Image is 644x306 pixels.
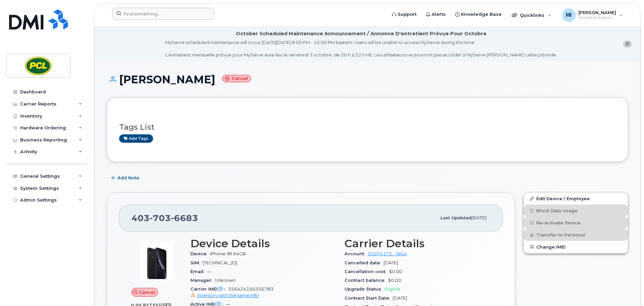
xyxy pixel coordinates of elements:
[388,278,401,283] span: $0.00
[107,74,628,85] h1: [PERSON_NAME]
[210,251,246,256] span: iPhone XR 64GB
[190,269,207,274] span: Email
[345,237,491,250] h3: Carrier Details
[393,296,407,301] span: [DATE]
[389,269,402,274] span: $0.00
[345,260,384,265] span: Cancelled date
[524,192,628,205] a: Edit Device / Employee
[137,241,177,281] img: image20231002-4137094-15xy9hn.jpeg
[190,260,203,265] span: SIM
[222,75,251,83] small: Cancel
[471,215,486,220] span: [DATE]
[203,260,237,265] span: [TECHNICAL_ID]
[345,287,385,292] span: Upgrade Status
[107,172,145,184] button: Add Note
[190,237,336,250] h3: Device Details
[524,229,628,241] button: Transfer to Personal
[385,287,400,292] span: Eligible
[524,241,628,253] button: Change IMEI
[190,293,259,298] a: Inventory with the same IMEI
[165,39,557,58] div: MyServe scheduled maintenance will occur [DATE][DATE] 8:00 PM - 10:00 PM Eastern. Users will be u...
[345,269,389,274] span: Cancellation cost
[190,278,215,283] span: Manager
[236,30,487,37] div: October Scheduled Maintenance Announcement / Annonce D'entretient Prévue Pour Octobre
[150,213,171,223] span: 703
[117,175,139,181] span: Add Note
[132,213,198,223] span: 403
[215,278,236,283] span: Unknown
[190,287,228,292] span: Carrier IMEI
[536,220,580,225] span: Re-Activate Device
[190,251,210,256] span: Device
[623,41,632,48] button: close notification
[440,215,471,220] span: Last updated
[345,251,368,256] span: Account
[190,287,336,299] span: 356424100356783
[139,289,155,296] span: Cancel
[119,134,153,143] a: Add tags
[345,296,393,301] span: Contract Start Date
[171,213,198,223] span: 6683
[345,278,388,283] span: Contract balance
[384,260,398,265] span: [DATE]
[207,269,211,274] span: —
[524,217,628,229] button: Re-Activate Device
[119,123,616,131] h3: Tags List
[197,293,259,298] span: Inventory with the same IMEI
[524,205,628,217] button: Block Data Usage
[368,251,406,256] a: 01074172 - Telus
